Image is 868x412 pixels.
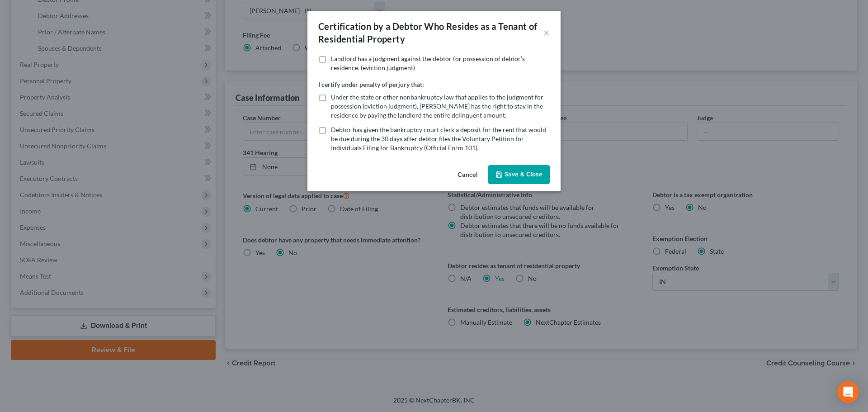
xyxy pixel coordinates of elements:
div: Open Intercom Messenger [837,381,859,403]
span: Debtor has given the bankruptcy court clerk a deposit for the rent that would be due during the 3... [331,126,546,152]
label: I certify under penalty of perjury that: [318,80,424,89]
button: × [543,27,550,38]
div: Certification by a Debtor Who Resides as a Tenant of Residential Property [318,20,543,45]
button: Cancel [450,166,485,184]
button: Save & Close [488,165,550,184]
span: Landlord has a judgment against the debtor for possession of debtor’s residence. (eviction judgment) [331,55,525,71]
span: Under the state or other nonbankruptcy law that applies to the judgment for possession (eviction ... [331,93,543,119]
